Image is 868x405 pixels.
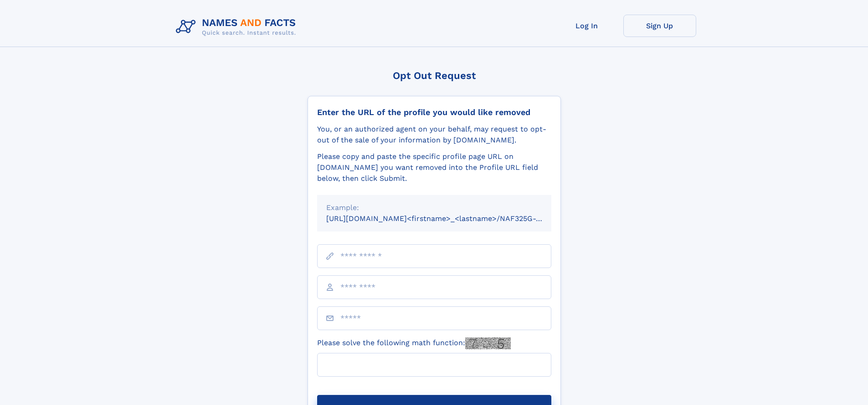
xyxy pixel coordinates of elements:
[172,15,303,39] img: Logo Names and Facts
[326,202,542,213] div: Example:
[317,151,551,184] div: Please copy and paste the specific profile page URL on [DOMAIN_NAME] you want removed into the Pr...
[317,337,511,349] label: Please solve the following math function:
[317,124,551,146] div: You, or an authorized agent on your behalf, may request to opt-out of the sale of your informatio...
[623,15,696,37] a: Sign Up
[550,15,623,37] a: Log In
[317,107,551,117] div: Enter the URL of the profile you would like removed
[308,70,561,81] div: Opt Out Request
[326,214,569,223] small: [URL][DOMAIN_NAME]<firstname>_<lastname>/NAF325G-xxxxxxxx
